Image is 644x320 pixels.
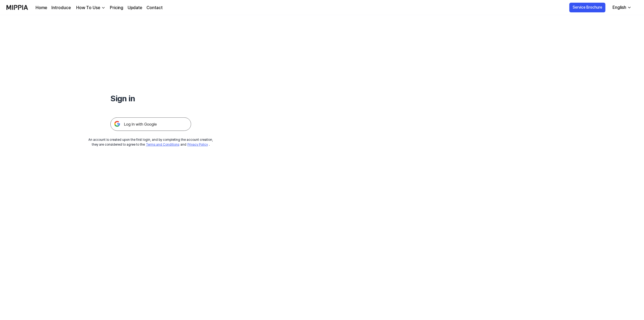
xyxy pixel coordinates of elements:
h1: Sign in [110,92,191,105]
a: Introduce [51,5,71,11]
a: Pricing [110,5,123,11]
button: English [608,2,635,13]
a: Update [128,5,142,11]
button: How To Use [75,5,106,11]
a: Contact [146,5,163,11]
div: How To Use [75,5,101,11]
a: Terms and Conditions [146,143,179,146]
div: An account is created upon the first login, and by completing the account creation, they are cons... [89,137,213,147]
button: Service Brochure [569,3,605,12]
a: Home [36,5,47,11]
div: English [611,4,627,11]
img: 구글 로그인 버튼 [110,117,191,131]
img: down [101,6,106,10]
a: Privacy Policy [187,143,208,146]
